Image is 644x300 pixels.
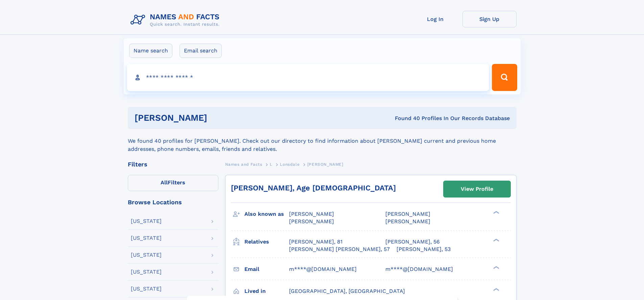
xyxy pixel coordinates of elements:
[444,181,510,197] a: View Profile
[244,208,289,220] h3: Also known as
[231,184,396,192] a: [PERSON_NAME], Age [DEMOGRAPHIC_DATA]
[492,210,500,215] div: ❯
[397,246,451,253] a: [PERSON_NAME], 53
[289,238,342,246] a: [PERSON_NAME], 81
[161,179,168,186] span: All
[289,288,405,294] span: [GEOGRAPHIC_DATA], [GEOGRAPHIC_DATA]
[301,115,510,122] div: Found 40 Profiles In Our Records Database
[244,236,289,248] h3: Relatives
[385,238,440,246] a: [PERSON_NAME], 56
[289,211,334,217] span: [PERSON_NAME]
[289,218,334,225] span: [PERSON_NAME]
[128,199,218,205] div: Browse Locations
[385,218,430,225] span: [PERSON_NAME]
[128,175,218,191] label: Filters
[128,161,218,167] div: Filters
[131,218,162,224] div: [US_STATE]
[280,160,300,168] a: Lonsdale
[127,64,489,91] input: search input
[128,11,225,29] img: Logo Names and Facts
[128,129,517,153] div: We found 40 profiles for [PERSON_NAME]. Check out our directory to find information about [PERSON...
[131,286,162,292] div: [US_STATE]
[129,44,172,58] label: Name search
[461,181,493,197] div: View Profile
[408,11,462,27] a: Log In
[270,162,272,167] span: L
[270,160,272,168] a: L
[135,114,301,122] h1: [PERSON_NAME]
[131,235,162,241] div: [US_STATE]
[180,44,222,58] label: Email search
[131,252,162,258] div: [US_STATE]
[225,160,262,168] a: Names and Facts
[289,246,390,253] a: [PERSON_NAME] [PERSON_NAME], 57
[492,64,517,91] button: Search Button
[131,269,162,275] div: [US_STATE]
[244,285,289,297] h3: Lived in
[244,263,289,275] h3: Email
[492,265,500,270] div: ❯
[307,162,343,167] span: [PERSON_NAME]
[462,11,517,27] a: Sign Up
[492,287,500,292] div: ❯
[385,211,430,217] span: [PERSON_NAME]
[280,162,300,167] span: Lonsdale
[492,238,500,242] div: ❯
